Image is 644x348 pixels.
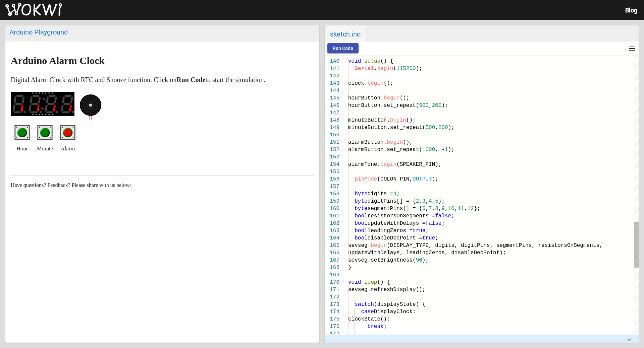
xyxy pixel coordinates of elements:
span: segmentPins[] = { [368,206,422,212]
span: begin [371,242,387,249]
span: bool [355,235,367,241]
span: ; [425,228,429,234]
span: (); [406,117,416,123]
span: 115200 [396,66,416,72]
span: sevseg.setBrightness( [348,257,416,263]
span: loop [364,279,377,285]
span: OUTPUT [413,176,432,182]
span: ); [448,125,454,131]
span: ); [441,102,448,109]
span: true [413,228,425,234]
span: updateWithDelays = [368,220,426,226]
div: 146 [325,102,339,109]
span: ; [384,324,387,330]
span: ); [448,147,454,153]
div: 161 [325,212,339,220]
span: ; [441,220,445,226]
div: 163 [325,227,339,234]
mat-icon: menu [628,45,636,53]
span: 500 [425,125,435,131]
span: disableDecPoint = [368,235,422,241]
div: 149 [325,124,339,131]
span: (displayState) { [374,301,426,307]
span: 11 [458,206,464,212]
span: begin [387,139,403,145]
span: hourButton. [348,95,384,101]
span: , [432,206,435,212]
span: ; [435,235,438,241]
span: resistorsOnSegments = [368,213,435,219]
div: 164 [325,234,339,242]
div: 170 [325,279,339,286]
div: 159 [325,198,339,205]
span: alarmTone. [348,161,380,167]
span: 3 [422,198,426,204]
div: 155 [325,168,339,176]
span: bool [355,220,367,226]
div: 176 [325,323,339,330]
div: 150 [325,131,339,139]
span: , [419,198,422,204]
span: 8 [435,206,438,212]
span: ableDecPoint); [461,250,506,256]
div: 158 [325,190,339,198]
button: Run Code [327,43,359,53]
span: setup [364,58,380,64]
span: , [464,206,468,212]
div: 154 [325,161,339,168]
div: 141 [325,65,339,72]
span: ); [416,66,422,72]
span: bool [355,228,367,234]
span: true [422,235,435,241]
span: updateWithDelays, leadingZeros, dis [348,250,461,256]
div: 143 [325,80,339,87]
span: void [348,58,361,64]
span: (); [400,95,410,101]
span: 200 [432,102,442,109]
span: alarmButton.set_repeat( [348,147,422,153]
div: 142 [325,72,339,80]
span: minuteButton. [348,117,390,123]
span: bool [355,213,367,219]
div: 174 [325,308,339,316]
span: , - [435,147,445,153]
span: begin [390,117,406,123]
span: begin [368,80,384,86]
div: Arduino Playground [9,28,315,36]
span: leadingZeros = [368,228,413,234]
a: Blog [625,7,637,14]
span: case [361,309,374,315]
span: }; [474,206,480,212]
div: 145 [325,94,339,102]
span: 4 [429,198,432,204]
span: Serial [355,66,374,72]
h1: Arduino Alarm Clock [11,55,314,66]
span: alarmButton. [348,139,387,145]
div: 152 [325,146,339,153]
span: break [368,324,384,330]
small: Hour [16,143,28,154]
span: 7 [429,206,432,212]
span: begin [380,161,396,167]
div: 140 [325,58,339,65]
span: false [435,213,451,219]
span: 4 [393,191,396,197]
span: 2 [416,198,419,204]
span: switch [355,301,374,307]
span: 500 [419,102,429,109]
span: 1000 [422,147,435,153]
span: pinMode [355,176,377,182]
span: Have questions? Feedback? Please share with us below: [11,182,131,188]
span: (); [403,139,413,145]
span: 5 [435,198,438,204]
span: () { [377,279,390,285]
span: false [425,220,441,226]
span: sevseg. [348,242,371,249]
span: ); [432,176,438,182]
small: Alarm [61,143,75,154]
span: . [374,66,377,72]
span: 200 [438,125,448,131]
div: 156 [325,176,339,183]
span: 1 [445,147,448,153]
span: (COLON_PIN, [377,176,413,182]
